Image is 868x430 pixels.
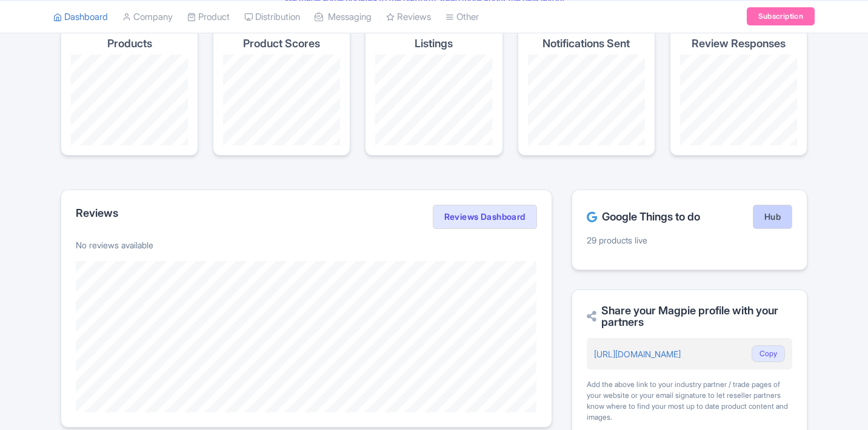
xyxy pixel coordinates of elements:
[587,305,792,329] h2: Share your Magpie profile with your partners
[76,207,118,219] h2: Reviews
[76,239,537,251] p: No reviews available
[752,345,785,362] button: Copy
[753,205,792,229] a: Hub
[415,38,453,50] h4: Listings
[107,38,152,50] h4: Products
[587,379,792,423] div: Add the above link to your industry partner / trade pages of your website or your email signature...
[594,349,681,359] a: [URL][DOMAIN_NAME]
[747,7,815,25] a: Subscription
[243,38,320,50] h4: Product Scores
[587,234,792,246] p: 29 products live
[542,38,630,50] h4: Notifications Sent
[433,205,537,229] a: Reviews Dashboard
[692,38,786,50] h4: Review Responses
[587,211,700,223] h2: Google Things to do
